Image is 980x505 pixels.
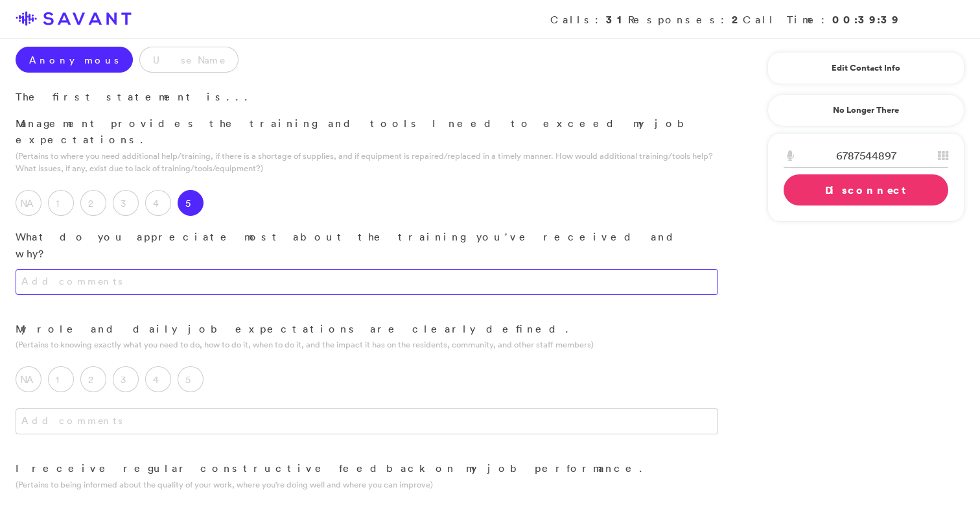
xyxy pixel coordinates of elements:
[16,150,718,174] p: (Pertains to where you need additional help/training, if there is a shortage of supplies, and if ...
[732,12,743,27] strong: 2
[16,229,718,262] p: What do you appreciate most about the training you've received and why?
[16,190,41,216] label: NA
[80,366,106,392] label: 2
[832,12,900,27] strong: 00:39:39
[606,12,628,27] strong: 31
[145,190,171,216] label: 4
[139,47,239,73] label: Use Name
[16,89,718,106] p: The first statement is...
[80,190,106,216] label: 2
[48,366,74,392] label: 1
[784,174,948,206] a: Disconnect
[16,338,718,351] p: (Pertains to knowing exactly what you need to do, how to do it, when to do it, and the impact it ...
[145,366,171,392] label: 4
[48,190,74,216] label: 1
[16,47,133,73] label: Anonymous
[178,190,204,216] label: 5
[767,94,964,126] a: No Longer There
[113,190,139,216] label: 3
[16,321,718,338] p: My role and daily job expectations are clearly defined.
[16,366,41,392] label: NA
[16,115,718,148] p: Management provides the training and tools I need to exceed my job expectations.
[113,366,139,392] label: 3
[178,366,204,392] label: 5
[16,460,718,477] p: I receive regular constructive feedback on my job performance.
[16,478,718,491] p: (Pertains to being informed about the quality of your work, where you’re doing well and where you...
[784,58,948,78] a: Edit Contact Info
